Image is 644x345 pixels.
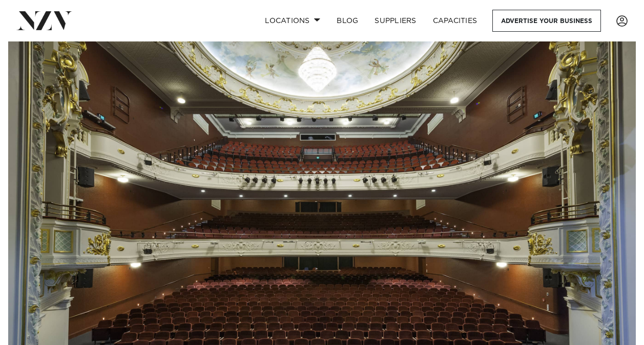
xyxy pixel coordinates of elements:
img: nzv-logo.png [16,11,72,30]
a: SUPPLIERS [366,10,424,32]
a: BLOG [328,10,366,32]
a: Locations [257,10,328,32]
a: Advertise your business [492,10,601,32]
a: Capacities [425,10,486,32]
